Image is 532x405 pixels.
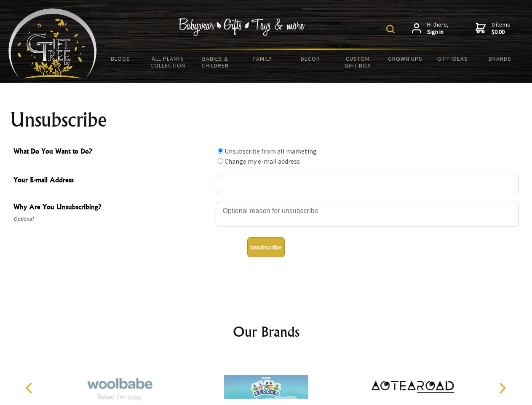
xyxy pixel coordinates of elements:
[218,148,223,154] input: What Do You Want to Do?
[239,50,287,67] a: Family
[492,21,510,36] span: 0 items
[427,21,449,36] span: Hi there,
[10,110,522,130] h1: Unsubscribe
[381,50,429,67] a: Grown Ups
[476,50,524,67] a: Brands
[334,50,382,74] a: Custom Gift Box
[13,146,211,158] span: What Do You Want to Do?
[216,175,519,193] input: Your E-mail Address
[13,202,211,214] span: Why Are You Unsubscribing?
[247,237,285,257] button: Unsubscribe
[13,214,211,224] span: Optional
[476,21,510,36] a: 0 items$0.00
[13,175,211,187] span: Your E-mail Address
[192,50,239,74] a: Babies & Children
[97,50,144,67] a: BLOGS
[144,50,192,74] a: All Plants Collection
[386,25,395,33] img: product search
[427,28,449,36] strong: Sign in
[8,8,97,78] img: Babyware - Gifts - Toys and more...
[286,50,334,67] a: Decor
[412,21,449,36] a: Hi there,Sign in
[17,321,516,342] h2: Our Brands
[179,18,305,36] img: Babywear - Gifts - Toys & more
[493,379,511,397] button: Next
[225,157,300,165] label: Change my e-mail address
[216,202,519,227] textarea: Why Are You Unsubscribing?
[429,50,476,67] a: Gift Ideas
[218,158,223,164] input: What Do You Want to Do?
[225,147,317,155] label: Unsubscribe from all marketing
[21,379,40,397] button: Previous
[492,28,510,36] strong: $0.00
